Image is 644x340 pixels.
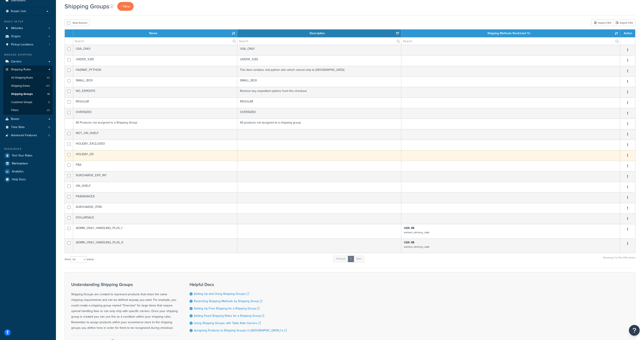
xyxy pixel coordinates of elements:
a: Marketplace [3,160,53,167]
li: Origins [3,32,53,40]
span: Pickup Locations [11,43,33,46]
td: Remove any expedited options from the checkout [237,87,402,97]
span: Shipping Rules [11,68,31,71]
input: Search [237,37,401,45]
td: DOLLARSALE [73,213,237,224]
td: USA_ONLY [237,45,402,55]
td: ADMIN_ONLY_HANDLING_PLUS_1 [73,224,237,238]
td: ADMIN_ONLY_HANDLING_PLUS_0 [73,238,237,253]
td: HOLIDAY_DS [73,150,237,161]
span: Help Docs [12,178,26,181]
a: Customer Groups 8 [3,98,53,106]
div: Manage Shipping [3,53,53,57]
h3: Helpful Docs [190,282,287,287]
td: All products not assigned to a shipping group [237,119,402,129]
li: Time Slots [3,123,53,131]
a: Previous [333,256,348,262]
a: Shipping Rules [3,66,53,74]
td: SURCHARGE_ITEM [73,203,237,213]
li: Filters [3,106,53,114]
span: 40 [47,76,50,80]
span: 29 [47,108,50,112]
th: Shipping Methods Restricted To: activate to sort column ascending [401,29,620,37]
strong: USA 48 [404,240,414,245]
a: Advanced Features 5 [3,131,53,139]
li: Websites [3,24,53,32]
a: Time Slots 0 [3,123,53,131]
input: Search [401,37,620,45]
li: Advanced Features [3,131,53,139]
li: Pickup Locations [3,41,53,49]
span: 1 [49,43,50,46]
button: Open Resource Center [629,325,640,336]
a: Next [354,256,364,262]
span: Advanced Features [11,134,37,137]
a: Filters 29 [3,106,53,114]
td: REGULAR [73,97,237,108]
td: REGULAR [237,97,402,108]
div: Showing 1 to 19 of 19 entries [603,255,635,264]
div: Resources [3,147,53,151]
li: Shipping Groups [3,90,53,98]
span: 8 [48,100,50,104]
strong: USA 48 [404,226,414,230]
a: Export CSV [613,20,635,26]
small: earliest_delivery_date [404,230,429,234]
span: Marketplace [12,162,28,165]
a: Websites 4 [3,24,53,32]
td: HOLIDAY_EXCLUDED [73,140,237,150]
span: 0 [48,125,50,129]
a: Assigning Products to Shipping Groups in [GEOGRAPHIC_DATA] 1.x [194,328,287,333]
input: Search [73,37,237,45]
span: 4 [48,26,50,30]
li: Carriers [3,58,53,66]
a: Test Your Rates [3,152,53,159]
td: OVERSIZED [73,108,237,119]
span: Websites [11,26,23,30]
td: All Products not assigned to a Shipping Group [73,119,237,129]
span: Boxes [11,117,19,121]
a: Help Docs [3,176,53,183]
td: This item contains real python skin which cannot ship to [GEOGRAPHIC_DATA] [237,66,402,76]
div: Basic Setup [3,20,53,23]
a: Shipping Zones 107 [3,82,53,90]
div: Shipping Groups are created to represent products that share the same shipping requirements and c... [71,282,179,331]
td: HAZMAT_PYTHON [73,66,237,76]
td: FBA [73,161,237,171]
select: Showentries [71,256,87,263]
td: FRAGRANCES [73,192,237,203]
span: Time Slots [11,125,25,129]
td: SURCHARGE_EXP_INT [73,171,237,182]
a: Shipping Groups 19 [3,90,53,98]
span: Scope: Live [11,9,26,13]
label: Show entries [65,256,94,263]
span: Shipping Groups [11,92,33,96]
span: Origins [11,35,21,38]
span: 4 [48,35,50,38]
td: NOT_ON_SHELF [73,129,237,140]
th: Name: activate to sort column ascending [73,29,237,37]
span: Carriers [11,60,22,63]
a: Pickup Locations 1 [3,41,53,49]
a: + New [117,2,134,11]
span: All Shipping Rules [11,76,33,80]
a: Restricting Shipping Methods by Shipping Group [194,299,262,303]
a: 1 [348,256,354,262]
a: Analytics [3,168,53,175]
span: 5 [48,134,50,137]
td: USA_ONLY [73,45,237,55]
small: earliest_delivery_date [404,245,429,249]
h1: Shipping Groups [65,2,109,11]
td: OVERSIZED [237,108,402,119]
li: Shipping Rules [3,66,53,115]
td: SMALL_BOX [73,76,237,87]
button: Bulk Actions [65,20,90,26]
span: Filters [11,108,19,112]
a: Setting Up and Using Shipping Groups [194,292,249,296]
td: UNDER_1LBS [237,55,402,66]
th: Description: activate to sort column ascending [237,29,402,37]
li: Customer Groups [3,98,53,106]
